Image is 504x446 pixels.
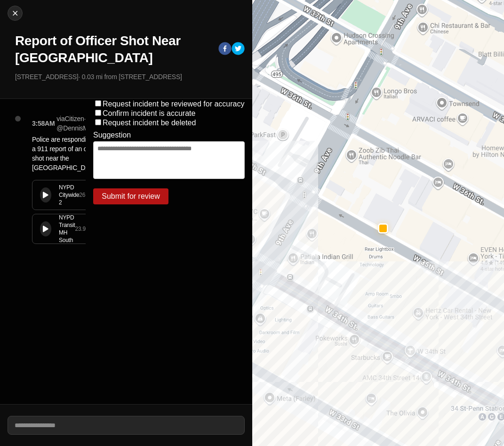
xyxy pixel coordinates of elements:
[218,42,232,57] button: facebook
[103,119,196,127] label: Request incident be deleted
[59,214,75,244] div: NYPD Transit MH South
[103,109,195,117] label: Confirm incident is accurate
[232,42,245,57] button: twitter
[8,6,23,21] button: cancel
[15,32,211,66] h1: Report of Officer Shot Near [GEOGRAPHIC_DATA]
[10,8,20,18] img: cancel
[32,119,55,128] p: 3:58AM
[59,184,79,206] div: NYPD Citywide 2
[15,72,245,81] p: [STREET_ADDRESS] · 0.03 mi from [STREET_ADDRESS]
[75,225,94,233] div: 23.992 s
[103,100,245,108] label: Request incident be reviewed for accuracy
[93,131,131,139] label: Suggestion
[32,135,103,172] p: Police are responding to a 911 report of an officer shot near the [GEOGRAPHIC_DATA].
[93,188,168,204] button: Submit for review
[56,114,103,133] p: via Citizen · @ DennisMwavu
[79,191,96,199] div: 26.91 s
